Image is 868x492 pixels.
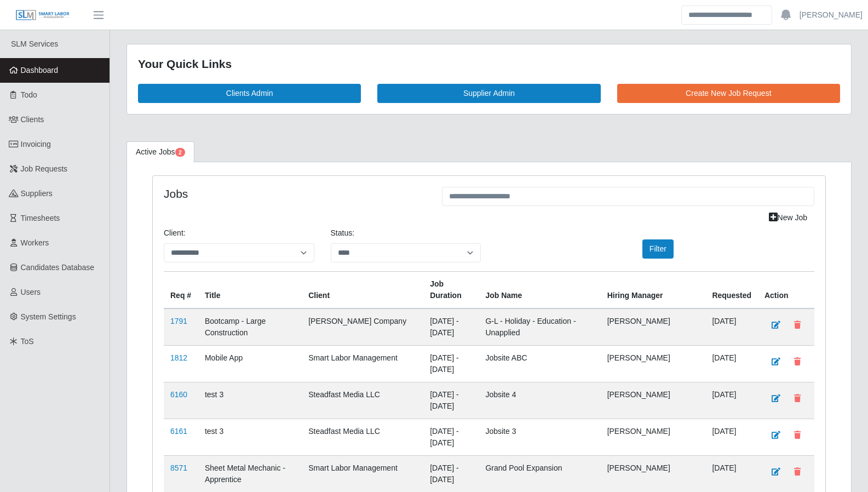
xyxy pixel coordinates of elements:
[601,455,706,492] td: [PERSON_NAME]
[479,455,600,492] td: Grand Pool Expansion
[601,308,706,346] td: [PERSON_NAME]
[601,271,706,308] th: Hiring Manager
[302,382,423,419] td: Steadfast Media LLC
[21,189,53,198] span: Suppliers
[423,271,479,308] th: Job Duration
[479,308,600,346] td: G-L - Holiday - Education - Unapplied
[164,271,198,308] th: Req #
[423,308,479,346] td: [DATE] - [DATE]
[21,140,51,148] span: Invoicing
[164,227,186,239] label: Client:
[21,214,60,222] span: Timesheets
[15,9,70,21] img: SLM Logo
[21,66,59,75] span: Dashboard
[21,312,76,321] span: System Settings
[762,208,814,227] a: New Job
[705,382,758,419] td: [DATE]
[21,288,41,296] span: Users
[479,419,600,455] td: Jobsite 3
[479,345,600,382] td: Jobsite ABC
[170,353,187,362] a: 1812
[170,390,187,399] a: 6160
[138,84,361,103] a: Clients Admin
[423,419,479,455] td: [DATE] - [DATE]
[170,427,187,436] a: 6161
[170,464,187,472] a: 8571
[601,382,706,419] td: [PERSON_NAME]
[423,455,479,492] td: [DATE] - [DATE]
[642,239,674,259] button: Filter
[198,455,302,492] td: Sheet Metal Mechanic - Apprentice
[758,271,814,308] th: Action
[423,345,479,382] td: [DATE] - [DATE]
[617,84,840,103] a: Create New Job Request
[705,308,758,346] td: [DATE]
[705,455,758,492] td: [DATE]
[681,5,772,25] input: Search
[302,345,423,382] td: Smart Labor Management
[127,141,194,163] a: Active Jobs
[21,238,49,247] span: Workers
[21,164,68,173] span: Job Requests
[11,39,58,48] span: SLM Services
[479,271,600,308] th: Job Name
[164,187,426,201] h4: Jobs
[302,419,423,455] td: Steadfast Media LLC
[423,382,479,419] td: [DATE] - [DATE]
[705,345,758,382] td: [DATE]
[331,227,355,239] label: Status:
[198,271,302,308] th: Title
[302,455,423,492] td: Smart Labor Management
[479,382,600,419] td: Jobsite 4
[21,263,95,272] span: Candidates Database
[302,271,423,308] th: Client
[601,419,706,455] td: [PERSON_NAME]
[198,382,302,419] td: test 3
[21,90,37,99] span: Todo
[198,419,302,455] td: test 3
[21,115,44,124] span: Clients
[138,55,840,73] div: Your Quick Links
[705,271,758,308] th: Requested
[601,345,706,382] td: [PERSON_NAME]
[21,337,34,346] span: ToS
[800,9,863,21] a: [PERSON_NAME]
[198,308,302,346] td: Bootcamp - Large Construction
[377,84,600,103] a: Supplier Admin
[175,148,185,157] span: Pending Jobs
[302,308,423,346] td: [PERSON_NAME] Company
[170,317,187,325] a: 1791
[705,419,758,455] td: [DATE]
[198,345,302,382] td: Mobile App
